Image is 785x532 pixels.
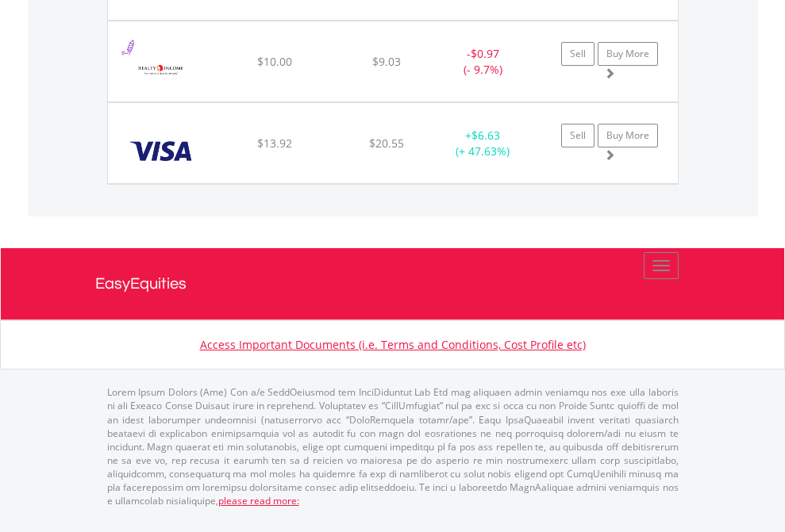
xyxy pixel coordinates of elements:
img: EQU.US.V.png [116,123,206,179]
a: Buy More [598,42,658,66]
span: $20.55 [369,136,404,151]
div: + (+ 47.63%) [433,128,533,159]
a: EasyEquities [95,248,691,320]
img: EQU.US.O.png [116,41,206,98]
span: $10.00 [257,54,292,69]
p: Lorem Ipsum Dolors (Ame) Con a/e SeddOeiusmod tem InciDiduntut Lab Etd mag aliquaen admin veniamq... [107,385,679,507]
div: - (- 9.7%) [433,46,533,78]
a: Access Important Documents (i.e. Terms and Conditions, Cost Profile etc) [200,337,586,352]
span: $0.97 [471,46,499,61]
a: Sell [561,124,595,147]
a: please read more: [218,494,299,507]
span: $9.03 [372,54,401,69]
span: $6.63 [471,128,500,143]
a: Buy More [598,124,658,147]
span: $13.92 [257,136,292,151]
a: Sell [561,42,595,66]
